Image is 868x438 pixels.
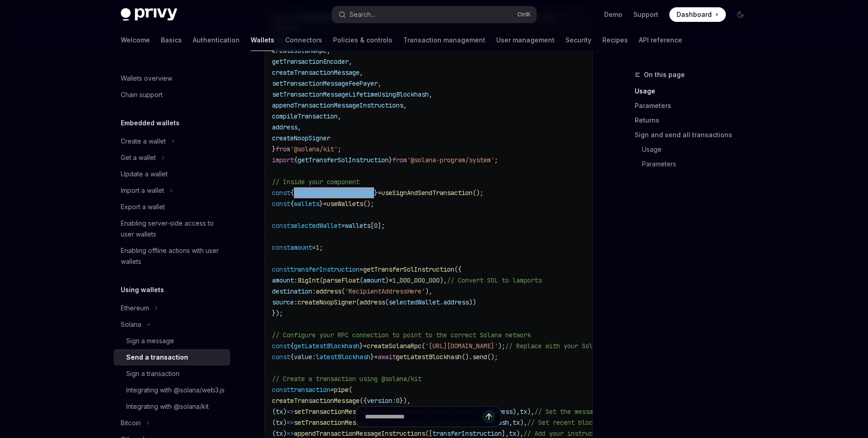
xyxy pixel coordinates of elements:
span: { [290,189,294,197]
div: Export a wallet [121,201,165,212]
span: // Inside your component [272,178,360,186]
span: getTransferSolInstruction [363,265,454,273]
span: } [360,342,363,350]
button: Toggle Get a wallet section [113,149,230,166]
button: Toggle Create a wallet section [113,133,230,149]
span: ( [421,342,425,350]
span: = [312,243,316,252]
span: transaction [290,386,330,394]
span: ({ [360,397,367,405]
span: selectedWallet [290,222,341,230]
span: 'RecipientAddressHere' [345,287,425,295]
div: Integrating with @solana/web3.js [126,385,225,396]
span: // Replace with your Solana RPC endpoint [505,342,651,350]
div: Search... [349,9,375,20]
span: = [330,386,334,394]
span: , [403,101,407,109]
input: Ask a question... [365,407,483,427]
span: const [272,342,290,350]
span: } [374,189,378,197]
span: getTransactionEncoder [272,57,349,66]
span: ( [385,298,389,306]
a: Welcome [121,29,150,51]
span: createTransactionMessage [272,397,360,405]
span: setTransactionMessageFeePayer [272,79,378,88]
span: const [272,222,290,230]
span: send [473,353,487,361]
span: useSignAndSendTransaction [381,189,473,197]
span: signAndSendTransaction [294,189,374,197]
span: // Create a transaction using @solana/kit [272,375,421,383]
a: Integrating with @solana/kit [113,398,230,415]
span: = [378,189,381,197]
span: // Configure your RPC connection to point to the correct Solana network [272,331,531,339]
span: } [272,145,276,153]
button: Toggle Ethereum section [113,300,230,316]
div: Update a wallet [121,169,168,180]
a: Usage [635,142,755,157]
span: wallets [345,222,370,230]
span: // Convert SOL to lamports [447,276,542,284]
span: '@solana/kit' [290,145,338,153]
span: }), [400,397,411,405]
a: Policies & controls [333,29,392,51]
div: Import a wallet [121,185,164,196]
div: Enabling offline actions with user wallets [121,245,225,267]
span: const [272,243,290,252]
div: Chain support [121,89,163,100]
span: const [272,386,290,394]
button: Toggle Import a wallet section [113,182,230,199]
a: Returns [635,113,755,128]
a: Usage [635,84,755,98]
span: , [429,90,432,98]
span: await [378,353,396,361]
span: (); [473,189,483,197]
span: { [294,156,298,164]
span: pipe [334,386,349,394]
span: address [360,298,385,306]
span: import [272,156,294,164]
div: Create a wallet [121,136,166,147]
span: createSolanaRpc [367,342,421,350]
span: amount [363,276,385,284]
span: ; [494,156,498,164]
span: destination: [272,287,316,295]
a: Authentication [193,29,240,51]
span: compileTransaction [272,112,338,120]
a: Update a wallet [113,166,230,182]
span: , [378,79,381,88]
span: address [316,287,341,295]
span: amount: [272,276,298,284]
span: transferInstruction [290,265,360,273]
span: = [374,353,378,361]
h5: Using wallets [121,284,164,295]
span: value [294,353,312,361]
span: 1_000_000_000 [392,276,440,284]
div: Get a wallet [121,152,156,163]
span: appendTransactionMessageInstructions [272,101,403,109]
span: from [392,156,407,164]
a: Security [565,29,591,51]
span: address [272,123,298,131]
span: Dashboard [677,10,712,19]
span: ( [356,298,360,306]
a: Demo [604,10,622,19]
span: On this page [644,69,685,80]
span: getLatestBlockhash [396,353,462,361]
span: (); [363,200,374,208]
span: } [389,156,392,164]
a: Wallets [251,29,274,51]
span: { [290,342,294,350]
span: = [323,200,327,208]
div: Enabling server-side access to user wallets [121,218,225,240]
span: ), [440,276,447,284]
span: 0 [374,222,378,230]
a: Support [633,10,658,19]
span: Ctrl K [517,11,531,18]
span: getTransferSolInstruction [298,156,389,164]
span: ({ [454,265,462,273]
span: : [312,353,316,361]
button: Toggle dark mode [733,7,748,22]
span: createNoopSigner [272,134,330,142]
span: . [440,298,443,306]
